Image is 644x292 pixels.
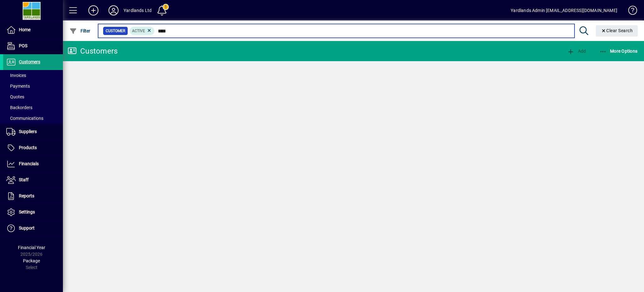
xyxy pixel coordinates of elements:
[130,27,155,35] mat-chip: Activation Status: Active
[3,91,63,102] a: Quotes
[19,225,35,231] span: Support
[3,188,63,204] a: Reports
[6,94,24,99] span: Quotes
[106,28,125,34] span: Customer
[19,129,37,134] span: Suppliers
[6,73,26,78] span: Invoices
[3,81,63,91] a: Payments
[6,105,32,110] span: Backorders
[3,102,63,113] a: Backorders
[19,177,29,182] span: Staff
[6,84,30,89] span: Payments
[19,161,39,166] span: Financials
[3,113,63,124] a: Communications
[3,38,63,54] a: POS
[511,5,617,15] div: Yardlands Admin [EMAIL_ADDRESS][DOMAIN_NAME]
[19,43,27,48] span: POS
[596,25,638,37] button: Clear
[124,5,152,15] div: Yardlands Ltd
[132,29,145,33] span: Active
[3,172,63,188] a: Staff
[3,70,63,81] a: Invoices
[3,220,63,236] a: Support
[19,145,37,150] span: Products
[18,245,45,250] span: Financial Year
[6,116,43,121] span: Communications
[3,124,63,140] a: Suppliers
[598,45,639,57] button: More Options
[19,193,34,198] span: Reports
[69,28,91,33] span: Filter
[19,209,35,214] span: Settings
[83,5,103,16] button: Add
[601,28,633,33] span: Clear Search
[3,204,63,220] a: Settings
[19,59,40,64] span: Customers
[23,258,40,263] span: Package
[599,49,638,54] span: More Options
[565,45,587,57] button: Add
[68,46,118,56] div: Customers
[19,27,31,32] span: Home
[624,1,636,22] a: Knowledge Base
[68,25,92,37] button: Filter
[3,22,63,38] a: Home
[3,156,63,172] a: Financials
[103,5,124,16] button: Profile
[3,140,63,156] a: Products
[567,49,586,54] span: Add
